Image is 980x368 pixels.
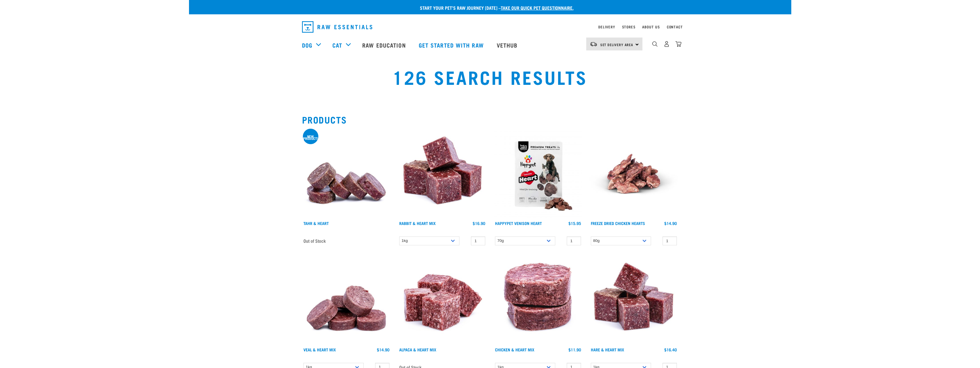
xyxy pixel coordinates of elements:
[589,256,678,344] img: Pile Of Cubed Hare Heart For Pets
[589,129,678,218] img: FD Chicken Hearts
[399,222,436,224] a: Rabbit & Heart Mix
[495,222,542,224] a: Happypet Venison Heart
[664,221,677,226] div: $14.90
[568,347,581,352] div: $11.90
[303,135,318,139] div: New product!
[667,26,683,28] a: Contact
[591,222,645,224] a: Freeze Dried Chicken Hearts
[473,221,485,226] div: $16.90
[303,349,336,351] a: Veal & Heart Mix
[590,42,597,47] img: van-moving.png
[568,221,581,226] div: $15.95
[494,129,582,218] img: Happy Pet Venison Heart New Package
[302,41,312,49] a: Dog
[303,236,326,245] span: Out of Stock
[413,34,491,56] a: Get started with Raw
[664,347,677,352] div: $16.40
[567,236,581,245] input: 1
[471,236,485,245] input: 1
[494,256,582,344] img: Chicken and Heart Medallions
[591,349,624,351] a: Hare & Heart Mix
[622,26,636,28] a: Stores
[398,129,487,218] img: 1087 Rabbit Heart Cubes 01
[398,256,487,344] img: Possum Chicken Heart Mix 01
[491,34,525,56] a: Vethub
[652,41,658,47] img: home-icon-1@2x.png
[332,41,342,49] a: Cat
[377,347,389,352] div: $14.90
[193,4,796,11] p: Start your pet’s raw journey [DATE] –
[495,349,534,351] a: Chicken & Heart Mix
[297,19,683,35] nav: dropdown navigation
[303,222,329,224] a: Tahr & Heart
[642,26,660,28] a: About Us
[663,236,677,245] input: 1
[302,114,678,125] h2: Products
[302,66,678,87] h1: 126 Search Results
[189,34,791,56] nav: dropdown navigation
[600,44,634,46] span: Set Delivery Area
[399,349,436,351] a: Alpaca & Heart Mix
[664,41,670,47] img: user.png
[501,6,574,9] a: take our quick pet questionnaire.
[302,256,391,344] img: 1152 Veal Heart Medallions 01
[675,41,681,47] img: home-icon@2x.png
[356,34,413,56] a: Raw Education
[598,26,615,28] a: Delivery
[302,129,391,218] img: 1093 Wallaby Heart Medallions 01
[302,21,372,33] img: Raw Essentials Logo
